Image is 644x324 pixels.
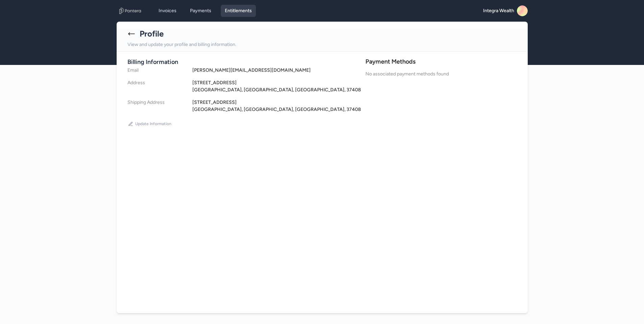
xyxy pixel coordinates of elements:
button: Update Information [127,118,172,129]
div: [STREET_ADDRESS] [192,99,361,106]
div: [GEOGRAPHIC_DATA], [GEOGRAPHIC_DATA], [GEOGRAPHIC_DATA], 37408 [192,86,361,93]
a: Entitlements [221,5,256,17]
h4: No associated payment methods found [365,70,517,77]
a: Payments [186,5,215,17]
a: Integra Wealth [483,5,528,16]
h4: Email [127,67,182,74]
a: Invoices [154,5,181,17]
h4: Shipping Address [127,99,182,113]
p: View and update your profile and billing information. [127,41,517,49]
img: logo.png [119,5,141,16]
div: [STREET_ADDRESS] [192,79,361,86]
h4: [PERSON_NAME][EMAIL_ADDRESS][DOMAIN_NAME] [192,67,361,74]
span: Integra Wealth [483,7,514,14]
div: [GEOGRAPHIC_DATA], [GEOGRAPHIC_DATA], [GEOGRAPHIC_DATA], 37408 [192,106,361,113]
h1: Billing Information [127,57,361,67]
h4: Address [127,79,182,93]
h2: Payment Methods [365,57,517,66]
h1: Profile [140,28,164,39]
